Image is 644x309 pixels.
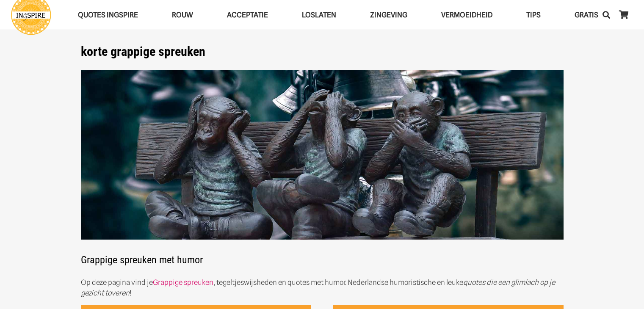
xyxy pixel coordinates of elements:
span: Acceptatie [227,11,268,19]
a: Zoeken [598,4,615,25]
img: Grappige spreuken en quotes met humor op ingspire [81,70,564,240]
em: quotes die een glimlach op je gezicht toveren [81,278,555,297]
a: QUOTES INGSPIREQUOTES INGSPIRE Menu [61,4,155,26]
a: GRATISGRATIS Menu [558,4,615,26]
a: LoslatenLoslaten Menu [285,4,353,26]
span: Loslaten [302,11,336,19]
span: QUOTES INGSPIRE [78,11,138,19]
span: VERMOEIDHEID [441,11,492,19]
span: Zingeving [370,11,407,19]
a: ZingevingZingeving Menu [353,4,424,26]
span: ROUW [172,11,193,19]
span: GRATIS [575,11,598,19]
a: Grappige spreuken [153,278,213,287]
h1: korte grappige spreuken [81,44,564,59]
a: ROUWROUW Menu [155,4,210,26]
span: TIPS [526,11,541,19]
a: VERMOEIDHEIDVERMOEIDHEID Menu [424,4,509,26]
p: Op deze pagina vind je , tegeltjeswijsheden en quotes met humor. Nederlandse humoristische en leu... [81,277,564,298]
a: AcceptatieAcceptatie Menu [210,4,285,26]
a: TIPSTIPS Menu [509,4,558,26]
